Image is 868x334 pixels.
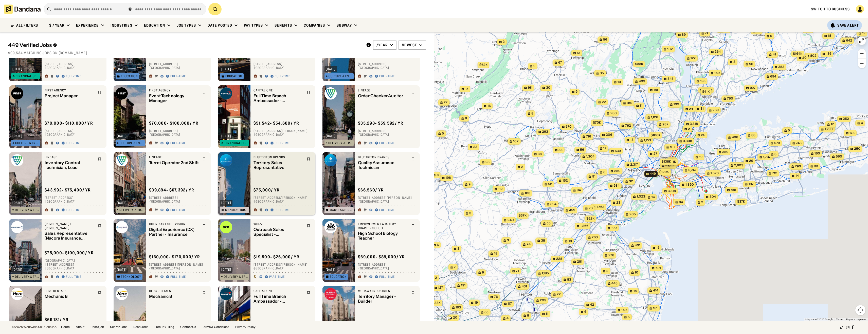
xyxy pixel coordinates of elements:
[254,88,304,92] div: Capital One
[110,325,127,328] a: Search Jobs
[358,129,417,137] div: [STREET_ADDRESS] · [GEOGRAPHIC_DATA]
[324,288,337,300] img: Mohawk Industries logo
[358,93,408,98] div: Order Checker Auditor
[547,221,551,226] span: 53
[843,117,849,121] span: 252
[12,134,22,137] div: [DATE]
[170,74,186,78] div: Full-time
[154,325,174,328] a: Free Tax Filing
[714,71,720,75] span: 169
[749,182,754,186] span: 197
[580,224,588,228] span: 1,266
[358,254,405,260] div: $ 69,000 - $89,000 / yr
[627,101,632,105] span: 315
[528,86,532,90] span: 161
[580,148,584,152] span: 56
[593,121,601,124] span: $70k
[244,23,263,28] div: Pay Types
[66,208,81,212] div: Full-time
[603,146,606,151] span: 17
[133,325,148,328] a: Resources
[795,174,799,178] span: 14
[379,141,395,145] div: Full-time
[4,5,41,14] img: Bandana logotype
[558,61,562,65] span: 67
[670,145,675,149] span: 107
[722,150,728,154] span: 359
[149,88,199,92] div: First Agency
[16,24,38,27] div: ALL FILTERS
[635,62,643,66] span: $33k
[828,34,833,38] span: 181
[508,218,514,222] span: 240
[836,154,842,159] span: 560
[485,160,490,164] span: 28
[700,79,706,83] span: 123
[577,51,580,55] span: 13
[275,141,290,145] div: Full-time
[358,187,384,193] div: $ 66,560 / yr
[66,74,81,78] div: Full-time
[45,121,93,126] div: $ 70,000 - $110,000 / yr
[774,152,776,156] span: 3
[542,130,548,134] span: 293
[220,221,232,233] img: Whizz logo
[685,183,694,187] span: 1,890
[11,221,23,233] img: Kuehne+Nagel logo
[667,77,674,81] span: 845
[629,212,636,217] span: 205
[358,160,408,170] div: Quality Assurance Technician
[116,87,128,100] img: First Agency logo
[701,133,706,137] span: 20
[358,88,408,92] div: Lineage
[170,208,186,212] div: Full-time
[111,23,132,28] div: Industries
[202,325,229,328] a: Terms & Conditions
[221,201,231,204] div: [DATE]
[778,65,784,69] span: 353
[770,34,772,38] span: 5
[235,325,256,328] a: Privacy Policy
[45,250,94,256] div: $ 75,000 - $100,000 / yr
[538,152,542,156] span: 38
[254,160,304,170] div: Territory Sales Representative
[254,222,304,226] div: Whizz
[614,169,621,173] span: 250
[116,288,128,300] img: Herc Rentals logo
[837,23,859,28] div: Save Alert
[149,196,208,204] div: [STREET_ADDRESS] · [GEOGRAPHIC_DATA]
[121,75,138,78] div: Education
[149,129,208,137] div: [STREET_ADDRESS] · [GEOGRAPHIC_DATA]
[652,195,655,200] span: 14
[220,288,232,300] img: Capital One logo
[683,139,692,143] span: 3,308
[358,231,408,241] div: High School Biology Teacher
[811,7,850,11] span: Switch to Business
[688,168,696,172] span: 5,747
[275,74,290,78] div: Full-time
[437,173,439,177] span: 8
[116,221,128,233] img: Cognizant Softvision logo
[465,116,467,121] span: 8
[846,318,866,321] a: Report a map error
[358,155,408,159] div: BlueTriton Brands
[254,93,304,103] div: Full Time Branch Ambassador - [US_STATE] Market
[795,164,801,169] span: 790
[254,227,304,237] div: Outreach Sales Specialist - [GEOGRAPHIC_DATA]/[GEOGRAPHIC_DATA]
[117,201,127,204] div: [DATE]
[326,134,336,137] div: [DATE]
[569,239,572,243] span: 18
[802,56,807,60] span: 20
[763,155,771,159] span: 1,737
[519,213,527,217] span: $37k
[673,158,675,163] span: 2
[324,221,337,233] img: Empowerment Academy Charter School logo
[177,23,196,28] div: Job Types
[149,121,198,126] div: $ 70,000 - $100,000 / yr
[376,43,388,47] div: /year
[710,195,716,199] span: 304
[788,128,790,133] span: 5
[569,208,575,212] span: 459
[815,151,820,156] span: 160
[550,202,556,206] span: 894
